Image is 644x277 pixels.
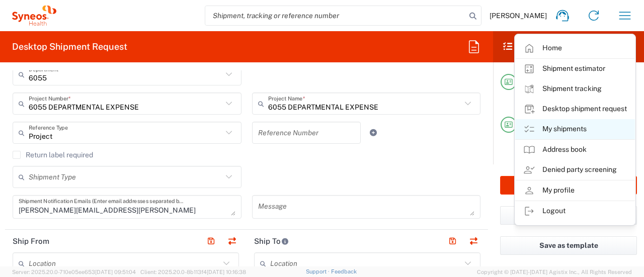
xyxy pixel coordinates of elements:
a: My profile [515,180,635,201]
h2: Shipment Checklist [502,41,604,53]
a: My shipments [515,119,635,139]
span: Client: 2025.20.0-8b113f4 [140,269,246,275]
h2: Ship From [13,236,49,246]
a: Feedback [331,268,357,274]
a: Address book [515,140,635,160]
a: Logout [515,201,635,221]
span: [PERSON_NAME] [490,11,547,20]
a: Shipment estimator [515,59,635,79]
a: Desktop shipment request [515,99,635,119]
button: Save shipment [500,206,637,225]
a: Denied party screening [515,160,635,180]
span: Copyright © [DATE]-[DATE] Agistix Inc., All Rights Reserved [477,267,632,276]
input: Shipment, tracking or reference number [205,6,466,25]
span: [DATE] 10:16:38 [207,269,246,275]
label: Return label required [13,151,93,159]
span: Server: 2025.20.0-710e05ee653 [12,269,136,275]
a: Support [306,268,331,274]
h2: Desktop Shipment Request [12,41,127,53]
span: [DATE] 09:51:04 [95,269,136,275]
a: Shipment tracking [515,79,635,99]
button: Save as template [500,236,637,255]
h2: Ship To [254,236,289,246]
button: Rate [500,176,637,195]
a: Add Reference [366,126,380,140]
a: Home [515,38,635,58]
